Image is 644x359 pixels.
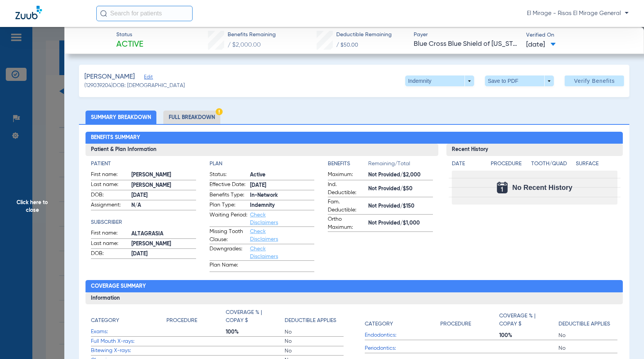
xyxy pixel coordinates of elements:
span: No [285,337,344,345]
h3: Recent History [446,144,623,156]
app-breakdown-title: Deductible Applies [285,309,344,327]
span: Deductible Remaining [336,31,392,39]
h4: Date [452,160,484,168]
h3: Patient & Plan Information [86,144,438,156]
span: Plan Name: [210,261,247,272]
h4: Procedure [491,160,528,168]
span: Payer [414,31,519,39]
span: Effective Date: [210,181,247,190]
span: Waiting Period: [210,211,247,226]
span: No [558,332,617,339]
iframe: Chat Widget [605,322,644,359]
li: Full Breakdown [163,111,220,124]
img: Search Icon [100,10,107,17]
app-breakdown-title: Procedure [166,309,225,327]
span: First name: [91,171,129,180]
h4: Plan [210,160,315,168]
span: Last name: [91,240,129,249]
app-breakdown-title: Benefits [328,160,368,171]
span: [PERSON_NAME] [131,240,196,248]
app-breakdown-title: Surface [576,160,617,171]
h4: Procedure [440,320,471,328]
span: Status [116,31,143,39]
h4: Procedure [166,317,197,325]
span: ALTAGRASIA [131,230,196,238]
span: No Recent History [512,184,572,191]
img: Calendar [497,182,508,193]
span: First name: [91,229,129,238]
span: N/A [131,201,196,210]
span: [PERSON_NAME] [131,171,196,179]
span: Not Provided/$1,000 [368,219,433,227]
span: Active [250,171,315,179]
span: Ind. Deductible: [328,181,366,197]
h4: Category [365,320,393,328]
app-breakdown-title: Coverage % | Copay $ [226,309,285,327]
h4: Tooth/Quad [531,160,573,168]
span: Edit [144,74,151,82]
span: El Mirage - Risas El Mirage General [527,10,629,17]
span: No [558,344,617,352]
h3: Information [86,292,623,305]
button: Save to PDF [485,75,554,86]
span: In-Network [250,191,315,200]
span: Not Provided/$2,000 [368,171,433,179]
h4: Category [91,317,119,325]
span: Verified On [526,31,632,39]
span: Blue Cross Blue Shield of [US_STATE] [414,39,519,49]
span: Benefits Remaining [228,31,276,39]
h2: Benefits Summary [86,132,623,144]
a: Check Disclaimers [250,229,278,242]
h4: Deductible Applies [285,317,336,325]
span: Active [116,39,143,50]
h4: Patient [91,160,196,168]
span: DOB: [91,191,129,200]
span: Assignment: [91,201,129,210]
h4: Deductible Applies [558,320,610,328]
app-breakdown-title: Procedure [440,309,499,331]
span: [PERSON_NAME] [131,181,196,190]
span: Indemnity [250,201,315,210]
img: Zuub Logo [15,6,42,19]
app-breakdown-title: Tooth/Quad [531,160,573,171]
span: [DATE] [131,250,196,258]
h4: Benefits [328,160,368,168]
span: Verify Benefits [574,78,615,84]
span: Bitewing X-rays: [91,347,166,355]
h2: Coverage Summary [86,280,623,292]
app-breakdown-title: Date [452,160,484,171]
h4: Coverage % | Copay $ [499,312,554,328]
h4: Coverage % | Copay $ [226,309,281,325]
span: Remaining/Total [368,160,433,171]
span: Benefits Type: [210,191,247,200]
app-breakdown-title: Category [365,309,440,331]
span: 100% [226,328,285,336]
h4: Subscriber [91,218,196,226]
app-breakdown-title: Procedure [491,160,528,171]
span: Full Mouth X-rays: [91,337,166,346]
span: Not Provided/$50 [368,185,433,193]
span: Endodontics: [365,331,440,339]
span: / $2,000.00 [228,42,261,48]
span: No [285,328,344,336]
span: Downgrades: [210,245,247,260]
span: No [285,347,344,355]
app-breakdown-title: Deductible Applies [558,309,617,331]
li: Summary Breakdown [86,111,156,124]
app-breakdown-title: Coverage % | Copay $ [499,309,558,331]
span: Missing Tooth Clause: [210,228,247,244]
a: Check Disclaimers [250,246,278,259]
a: Check Disclaimers [250,212,278,225]
h4: Surface [576,160,617,168]
span: Not Provided/$150 [368,202,433,210]
span: Fam. Deductible: [328,198,366,214]
span: [DATE] [526,40,556,50]
span: Status: [210,171,247,180]
span: Exams: [91,328,166,336]
span: DOB: [91,250,129,259]
span: / $50.00 [336,42,358,48]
